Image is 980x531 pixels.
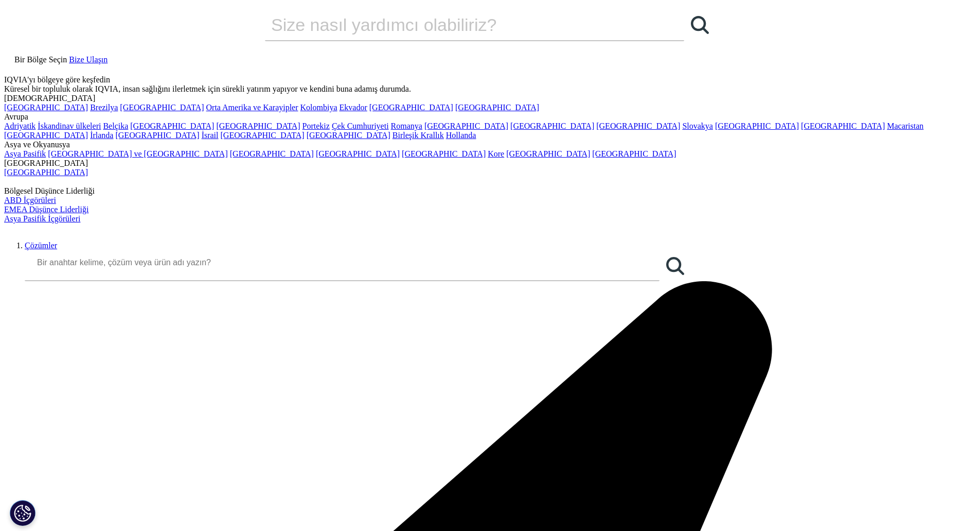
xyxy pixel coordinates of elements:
font: Avrupa [4,112,28,121]
a: Portekiz [302,122,330,130]
a: [GEOGRAPHIC_DATA] ve [GEOGRAPHIC_DATA] [48,149,227,158]
a: Kolombiya [300,103,337,112]
font: [GEOGRAPHIC_DATA] [4,103,88,112]
a: [GEOGRAPHIC_DATA] [230,149,314,158]
a: [GEOGRAPHIC_DATA] [4,168,88,177]
a: [GEOGRAPHIC_DATA] [130,122,214,130]
a: Asya Pasifik [4,149,46,158]
a: Ekvador [340,103,367,112]
font: Bir Bölge Seçin [14,55,67,64]
svg: Aramak [666,257,684,275]
a: Aramak [684,9,715,40]
button: Tanımlama Bilgisi Ayarları [10,500,35,526]
a: Bize Ulaşın [69,55,108,64]
a: [GEOGRAPHIC_DATA] [307,131,390,140]
a: [GEOGRAPHIC_DATA] [221,131,305,140]
a: [GEOGRAPHIC_DATA] [510,122,594,130]
a: [GEOGRAPHIC_DATA] [596,122,680,130]
a: Slovakya [682,122,713,130]
a: Asya Pasifik İçgörüleri [4,214,80,223]
a: [GEOGRAPHIC_DATA] [506,149,590,158]
a: Kore [488,149,504,158]
a: [GEOGRAPHIC_DATA] [592,149,676,158]
a: [GEOGRAPHIC_DATA] [369,103,453,112]
a: [GEOGRAPHIC_DATA] [316,149,400,158]
a: İskandinav ülkeleri [38,122,101,130]
a: [GEOGRAPHIC_DATA] [4,131,88,140]
a: [GEOGRAPHIC_DATA] [216,122,300,130]
font: İrlanda [90,131,113,140]
input: Aramak [25,250,660,275]
a: [GEOGRAPHIC_DATA] [120,103,204,112]
a: Brezilya [90,103,118,112]
font: IQVIA'yı bölgeye göre keşfedin [4,75,110,84]
a: [GEOGRAPHIC_DATA] [801,122,885,130]
a: Çözümler [25,241,57,250]
font: Bölgesel Düşünce Liderliği [4,186,95,195]
a: [GEOGRAPHIC_DATA] [115,131,199,140]
a: Belçika [103,122,128,130]
input: Aramak [265,9,655,40]
svg: Aramak [691,16,709,34]
a: Hollanda [446,131,476,140]
a: Aramak [660,250,690,281]
a: Romanya [391,122,422,130]
a: Orta Amerika ve Karayipler [206,103,298,112]
a: Adriyatik [4,122,35,130]
font: Asya ve Okyanusya [4,140,70,149]
font: [DEMOGRAPHIC_DATA] [4,94,95,102]
a: [GEOGRAPHIC_DATA] [402,149,486,158]
a: EMEA Düşünce Liderliği [4,205,88,214]
a: İsrail [202,131,219,140]
a: [GEOGRAPHIC_DATA] [715,122,799,130]
font: [GEOGRAPHIC_DATA] [4,159,88,167]
a: Macaristan [887,122,923,130]
a: Çek Cumhuriyeti [332,122,389,130]
a: ABD İçgörüleri [4,196,56,204]
a: [GEOGRAPHIC_DATA] [455,103,539,112]
a: [GEOGRAPHIC_DATA] [424,122,508,130]
a: Birleşik Krallık [393,131,444,140]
